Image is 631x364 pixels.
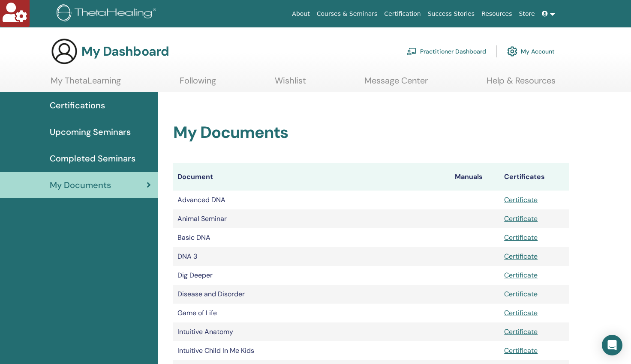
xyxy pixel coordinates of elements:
[173,285,451,304] td: Disease and Disorder
[487,75,556,92] a: Help & Resources
[173,266,451,285] td: Dig Deeper
[50,125,131,138] span: Upcoming Seminars
[504,214,538,223] a: Certificate
[504,327,538,336] a: Certificate
[173,341,451,360] td: Intuitive Child In Me Kids
[173,123,569,143] h2: My Documents
[504,271,538,280] a: Certificate
[313,6,381,22] a: Courses & Seminars
[451,163,500,191] th: Manuals
[173,228,451,247] td: Basic DNA
[51,38,78,65] img: generic-user-icon.jpg
[50,152,135,165] span: Completed Seminars
[180,75,216,92] a: Following
[173,304,451,322] td: Game of Life
[275,75,306,92] a: Wishlist
[504,233,538,242] a: Certificate
[50,179,111,191] span: My Documents
[51,75,121,92] a: My ThetaLearning
[504,252,538,261] a: Certificate
[504,289,538,298] a: Certificate
[381,6,424,22] a: Certification
[50,99,105,112] span: Certifications
[516,6,538,22] a: Store
[406,48,417,55] img: chalkboard-teacher.svg
[507,44,517,59] img: cog.svg
[173,209,451,228] td: Animal Seminar
[406,42,486,61] a: Practitioner Dashboard
[504,195,538,204] a: Certificate
[173,247,451,266] td: DNA 3
[57,4,159,24] img: logo.png
[504,346,538,355] a: Certificate
[602,335,622,355] div: Open Intercom Messenger
[81,44,169,59] h3: My Dashboard
[288,6,313,22] a: About
[507,42,555,61] a: My Account
[364,75,428,92] a: Message Center
[173,191,451,209] td: Advanced DNA
[173,322,451,341] td: Intuitive Anatomy
[173,163,451,191] th: Document
[478,6,516,22] a: Resources
[504,308,538,317] a: Certificate
[500,163,569,191] th: Certificates
[424,6,478,22] a: Success Stories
